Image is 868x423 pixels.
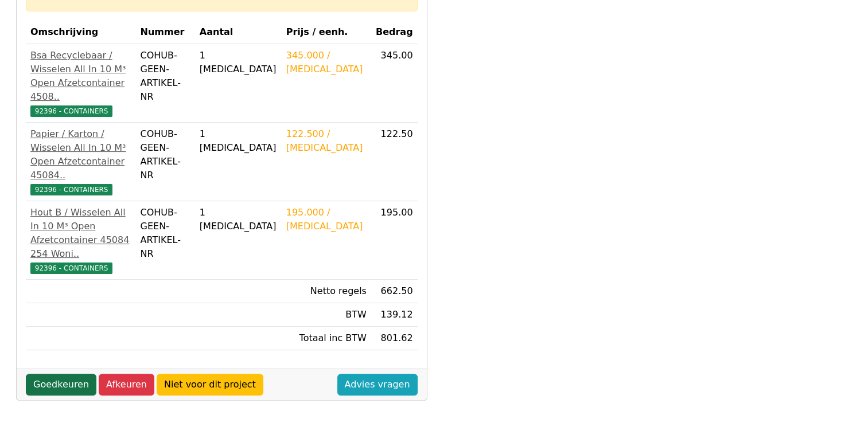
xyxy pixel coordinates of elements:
[30,127,131,182] div: Papier / Karton / Wisselen All In 10 M³ Open Afzetcontainer 45084..
[282,327,371,350] td: Totaal inc BTW
[200,206,277,233] div: 1 [MEDICAL_DATA]
[371,123,418,201] td: 122.50
[371,327,418,350] td: 801.62
[157,374,263,395] a: Niet voor dit project
[200,49,277,76] div: 1 [MEDICAL_DATA]
[282,21,371,44] th: Prijs / eenh.
[30,127,131,196] a: Papier / Karton / Wisselen All In 10 M³ Open Afzetcontainer 45084..92396 - CONTAINERS
[371,201,418,280] td: 195.00
[371,303,418,327] td: 139.12
[30,184,112,195] span: 92396 - CONTAINERS
[286,49,367,76] div: 345.000 / [MEDICAL_DATA]
[136,123,195,201] td: COHUB-GEEN-ARTIKEL-NR
[26,374,96,395] a: Goedkeuren
[286,127,367,155] div: 122.500 / [MEDICAL_DATA]
[136,44,195,123] td: COHUB-GEEN-ARTIKEL-NR
[30,263,112,274] span: 92396 - CONTAINERS
[195,21,282,44] th: Aantal
[136,201,195,280] td: COHUB-GEEN-ARTIKEL-NR
[371,44,418,123] td: 345.00
[26,21,136,44] th: Omschrijving
[30,206,131,261] div: Hout B / Wisselen All In 10 M³ Open Afzetcontainer 45084 254 Woni..
[30,49,131,104] div: Bsa Recyclebaar / Wisselen All In 10 M³ Open Afzetcontainer 4508..
[200,127,277,155] div: 1 [MEDICAL_DATA]
[371,280,418,303] td: 662.50
[282,280,371,303] td: Netto regels
[30,105,112,117] span: 92396 - CONTAINERS
[30,206,131,275] a: Hout B / Wisselen All In 10 M³ Open Afzetcontainer 45084 254 Woni..92396 - CONTAINERS
[286,206,367,233] div: 195.000 / [MEDICAL_DATA]
[99,374,154,395] a: Afkeuren
[337,374,418,395] a: Advies vragen
[371,21,418,44] th: Bedrag
[136,21,195,44] th: Nummer
[282,303,371,327] td: BTW
[30,49,131,117] a: Bsa Recyclebaar / Wisselen All In 10 M³ Open Afzetcontainer 4508..92396 - CONTAINERS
